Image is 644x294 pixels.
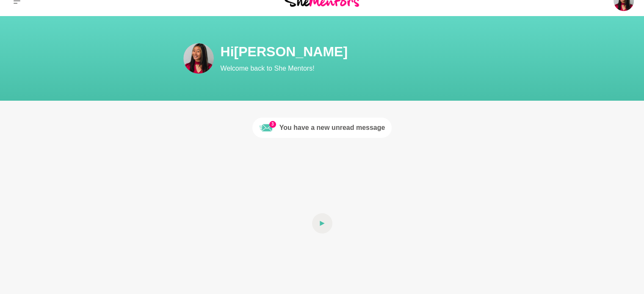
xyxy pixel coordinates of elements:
[221,43,525,60] h1: Hi [PERSON_NAME]
[259,121,273,135] img: Unread message
[279,123,385,133] div: You have a new unread message
[183,43,214,74] img: Gloria O'Brien
[221,63,525,74] p: Welcome back to She Mentors!
[269,121,276,128] span: 3
[252,118,392,138] a: 3Unread messageYou have a new unread message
